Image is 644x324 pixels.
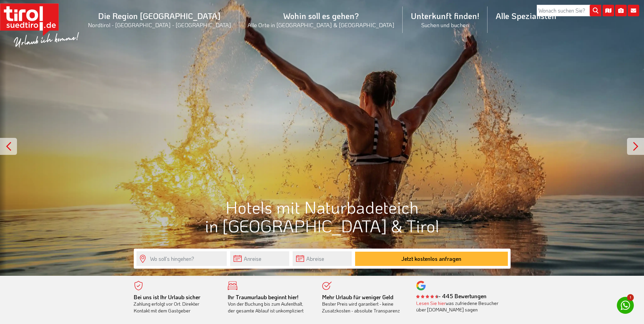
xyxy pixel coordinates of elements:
[627,294,634,301] span: 1
[411,21,479,29] small: Suchen und buchen
[134,293,200,301] b: Bei uns ist Ihr Urlaub sicher
[615,5,627,16] i: Fotogalerie
[403,3,487,36] a: Unterkunft finden!Suchen und buchen
[80,3,239,36] a: Die Region [GEOGRAPHIC_DATA]Nordtirol - [GEOGRAPHIC_DATA] - [GEOGRAPHIC_DATA]
[603,5,614,16] i: Karte öffnen
[416,292,486,300] b: - 445 Bewertungen
[416,300,500,313] div: was zufriedene Besucher über [DOMAIN_NAME] sagen
[322,294,406,314] div: Bester Preis wird garantiert - keine Zusatzkosten - absolute Transparenz
[239,3,403,36] a: Wohin soll es gehen?Alle Orte in [GEOGRAPHIC_DATA] & [GEOGRAPHIC_DATA]
[322,293,393,301] b: Mehr Urlaub für weniger Geld
[134,198,511,235] h1: Hotels mit Naturbadeteich in [GEOGRAPHIC_DATA] & Tirol
[416,300,446,306] a: Lesen Sie hier
[88,21,231,29] small: Nordtirol - [GEOGRAPHIC_DATA] - [GEOGRAPHIC_DATA]
[228,294,312,314] div: Von der Buchung bis zum Aufenthalt, der gesamte Ablauf ist unkompliziert
[293,251,352,266] input: Abreise
[537,5,601,16] input: Wonach suchen Sie?
[228,293,298,301] b: Ihr Traumurlaub beginnt hier!
[355,252,508,266] button: Jetzt kostenlos anfragen
[628,5,639,16] i: Kontakt
[487,3,565,29] a: Alle Spezialisten
[136,251,227,266] input: Wo soll's hingehen?
[134,294,218,314] div: Zahlung erfolgt vor Ort. Direkter Kontakt mit dem Gastgeber
[617,297,634,314] a: 1
[247,21,394,29] small: Alle Orte in [GEOGRAPHIC_DATA] & [GEOGRAPHIC_DATA]
[230,251,289,266] input: Anreise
